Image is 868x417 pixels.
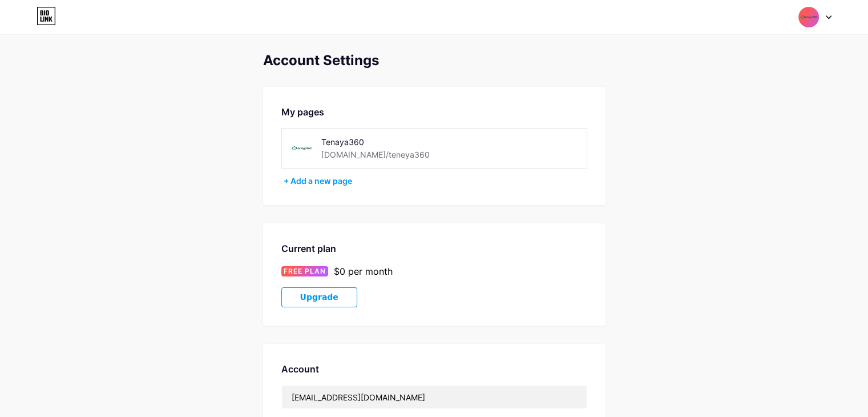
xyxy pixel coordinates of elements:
[263,53,605,69] div: Account Settings
[300,292,338,302] span: Upgrade
[321,149,430,161] div: [DOMAIN_NAME]/teneya360
[281,362,587,376] div: Account
[282,386,587,408] input: Email
[334,264,393,278] div: $0 per month
[281,105,587,119] div: My pages
[284,266,326,276] span: FREE PLAN
[284,175,587,187] div: + Add a new page
[281,287,357,307] button: Upgrade
[321,136,473,148] div: Tenaya360
[798,6,819,28] img: teneya360
[289,135,314,161] img: teneya360
[281,242,587,255] div: Current plan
